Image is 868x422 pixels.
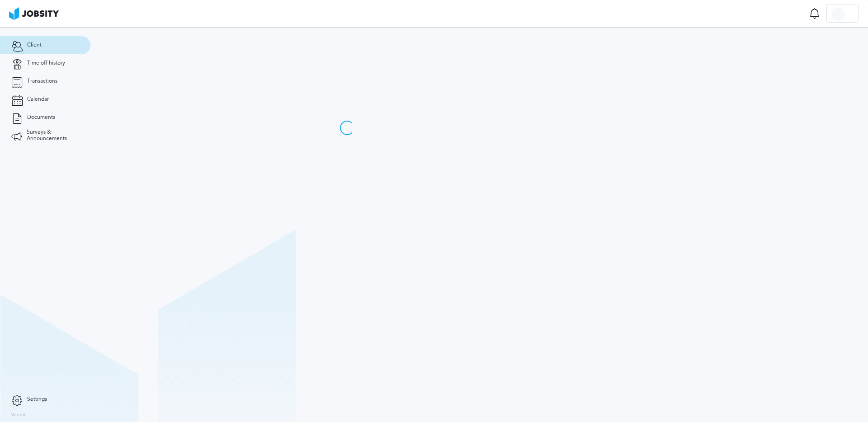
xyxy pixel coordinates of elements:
[27,78,57,84] span: Transactions
[27,114,55,121] span: Documents
[27,129,79,142] span: Surveys & Announcements
[27,42,42,48] span: Client
[11,413,28,418] label: Version:
[9,7,59,20] img: ab4bad089aa723f57921c736e9817d99.png
[27,96,49,103] span: Calendar
[27,396,47,403] span: Settings
[27,60,65,66] span: Time off history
